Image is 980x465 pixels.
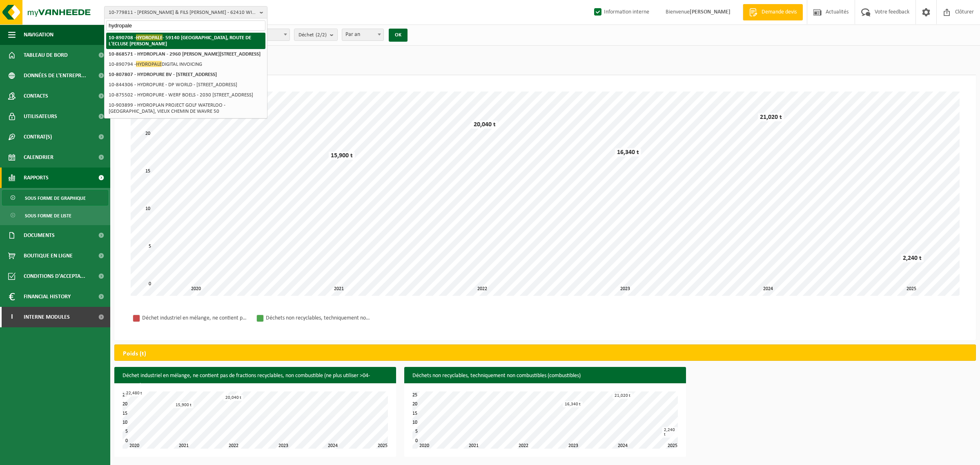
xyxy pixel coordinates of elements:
span: Interne modules [24,307,70,327]
span: Boutique en ligne [24,246,73,266]
a: Demande devis [743,4,803,20]
span: Conditions d'accepta... [24,266,85,286]
button: 10-779811 - [PERSON_NAME] & FILS [PERSON_NAME] - 62410 WINGLES, 28 ZAL DU PRONET [104,6,267,18]
div: 21,020 t [758,113,784,121]
span: Par an [342,29,384,41]
span: 10-779811 - [PERSON_NAME] & FILS [PERSON_NAME] - 62410 WINGLES, 28 ZAL DU PRONET [109,7,256,19]
div: Déchets non recyclables, techniquement non combustibles (combustibles) [266,313,372,323]
h3: Déchets non recyclables, techniquement non combustibles (combustibles) [404,367,686,385]
div: 20,040 t [472,121,498,129]
div: 20,040 t [223,395,243,401]
input: Chercher des succursales liées [106,20,265,31]
span: Calendrier [24,147,53,168]
h3: Déchet industriel en mélange, ne contient pas de fractions recyclables, non combustible (ne plus ... [114,367,396,395]
div: 16,340 t [563,401,583,407]
h2: Poids (t) [115,345,154,363]
span: HYDROPALE [136,61,162,67]
strong: [PERSON_NAME] [690,9,731,15]
a: Sous forme de graphique [2,190,108,206]
span: Contrat(s) [24,127,52,147]
span: Par an [342,29,383,40]
strong: 10-868571 - HYDROPLAN - 2960 [PERSON_NAME][STREET_ADDRESS] [109,51,261,57]
label: Information interne [592,6,649,18]
span: Documents [24,225,55,246]
div: 15,900 t [174,402,194,408]
a: Sous forme de liste [2,208,108,223]
span: I [8,307,16,327]
span: HYDROPALE [136,34,163,40]
count: (2/2) [316,32,327,38]
span: Utilisateurs [24,106,57,127]
div: 21,020 t [612,393,633,399]
span: Navigation [24,25,53,45]
button: Déchet(2/2) [294,29,338,41]
li: 10-890794 - DIGITAL INVOICING [106,59,265,69]
span: Rapports [24,168,49,188]
span: Sous forme de graphique [25,190,86,206]
span: Contacts [24,86,48,106]
span: Déchet [298,29,327,41]
div: 2,240 t [662,427,678,438]
span: Demande devis [759,8,799,16]
li: 10-844306 - HYDROPURE - DP WORLD - [STREET_ADDRESS] [106,80,265,90]
span: Tableau de bord [24,45,68,65]
div: 22,480 t [124,390,144,396]
strong: 10-807807 - HYDROPURE BV - [STREET_ADDRESS] [109,72,217,77]
span: Données de l'entrepr... [24,65,86,86]
span: Financial History [24,286,71,307]
div: Déchet industriel en mélange, ne contient pas de fractions recyclables, non combustible (ne plus ... [142,313,248,323]
button: OK [389,29,408,42]
div: 16,340 t [615,148,641,156]
span: Sous forme de liste [25,208,71,224]
div: 2,240 t [901,254,924,262]
li: 10-903899 - HYDROPLAN PROJECT GOLF WATERLOO - [GEOGRAPHIC_DATA], VIEUX CHEMIN DE WAVRE 50 [106,100,265,116]
li: 10-875502 - HYDROPURE - WERF BOELS - 2030 [STREET_ADDRESS] [106,90,265,100]
div: 15,900 t [329,152,355,160]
